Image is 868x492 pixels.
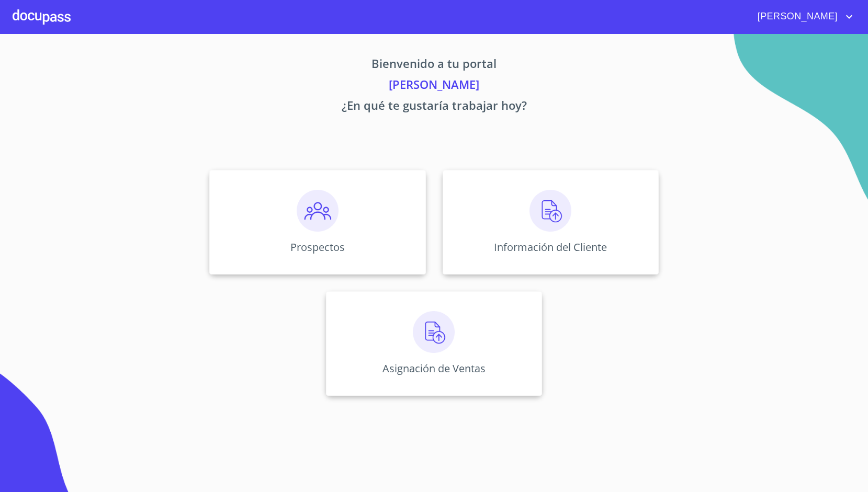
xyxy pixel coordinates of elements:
p: Información del Cliente [494,240,607,254]
img: prospectos.png [297,190,339,232]
p: Prospectos [290,240,345,254]
button: account of current user [750,8,855,25]
img: carga.png [529,190,571,232]
img: carga.png [413,311,455,353]
p: [PERSON_NAME] [112,76,757,97]
span: [PERSON_NAME] [750,8,843,25]
p: Asignación de Ventas [382,361,486,375]
p: Bienvenido a tu portal [112,55,757,76]
p: ¿En qué te gustaría trabajar hoy? [112,97,757,118]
